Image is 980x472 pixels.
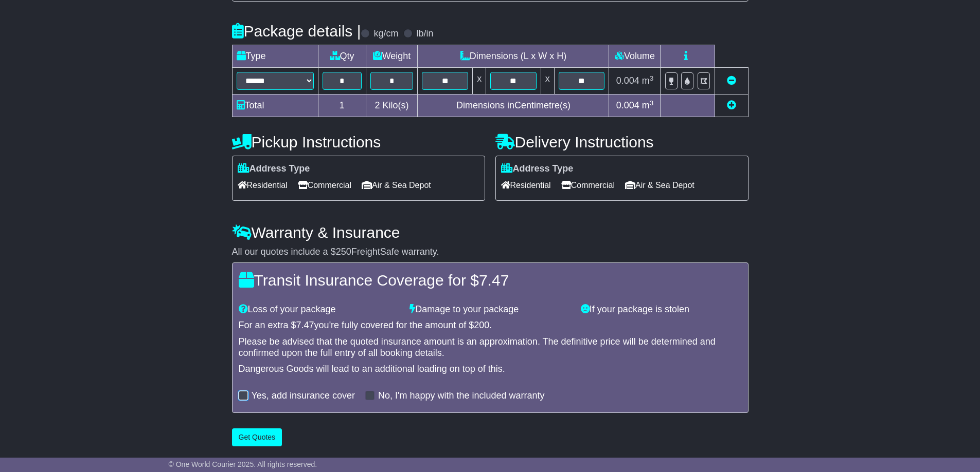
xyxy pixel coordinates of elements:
span: Air & Sea Depot [362,177,431,193]
h4: Delivery Instructions [495,134,749,150]
span: © One World Courier 2025. All rights reserved. [169,460,317,468]
td: Volume [609,45,661,68]
h4: Package details | [232,23,361,40]
div: Damage to your package [404,304,576,315]
span: 0.004 [616,100,639,110]
td: x [473,68,486,95]
td: 1 [318,95,366,117]
span: Residential [501,177,551,193]
div: All our quotes include a $ FreightSafe warranty. [232,247,749,258]
td: Kilo(s) [366,95,418,117]
td: Dimensions (L x W x H) [418,45,609,68]
label: Address Type [501,163,574,175]
td: Type [232,45,318,68]
td: Dimensions in Centimetre(s) [418,95,609,117]
td: x [541,68,554,95]
a: Remove this item [727,75,736,86]
span: m [642,75,654,86]
span: 200 [474,320,489,330]
span: Air & Sea Depot [625,177,694,193]
h4: Pickup Instructions [232,134,485,150]
span: m [642,100,654,110]
div: If your package is stolen [576,304,747,315]
span: Commercial [298,177,351,193]
td: Weight [366,45,418,68]
label: Yes, add insurance cover [252,390,355,402]
label: No, I'm happy with the included warranty [378,390,545,402]
span: 0.004 [616,75,639,86]
span: 7.47 [479,272,509,289]
span: 2 [375,100,380,110]
span: 7.47 [296,320,314,330]
div: For an extra $ you're fully covered for the amount of $ . [239,320,742,331]
label: lb/in [416,28,433,40]
h4: Transit Insurance Coverage for $ [239,272,742,289]
sup: 3 [650,99,654,107]
sup: 3 [650,74,654,82]
div: Loss of your package [234,304,405,315]
span: Residential [238,177,288,193]
span: Commercial [561,177,615,193]
div: Dangerous Goods will lead to an additional loading on top of this. [239,364,742,375]
h4: Warranty & Insurance [232,224,749,241]
label: Address Type [238,163,310,175]
button: Get Quotes [232,428,282,446]
span: 250 [336,247,351,257]
label: kg/cm [373,28,398,40]
a: Add new item [727,100,736,110]
div: Please be advised that the quoted insurance amount is an approximation. The definitive price will... [239,336,742,358]
td: Qty [318,45,366,68]
td: Total [232,95,318,117]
